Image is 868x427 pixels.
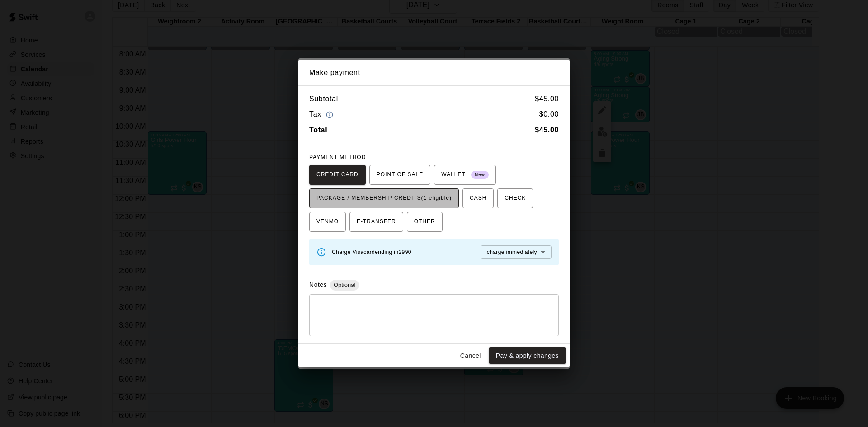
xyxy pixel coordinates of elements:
button: VENMO [309,212,346,232]
button: OTHER [407,212,443,232]
button: WALLET New [434,165,496,185]
label: Notes [309,281,327,288]
span: CHECK [505,191,526,206]
button: E-TRANSFER [349,212,403,232]
span: E-TRANSFER [357,215,396,229]
span: PAYMENT METHOD [309,154,366,160]
button: Cancel [456,347,485,364]
span: VENMO [316,215,339,229]
span: Optional [330,282,359,288]
span: New [471,169,489,181]
span: CREDIT CARD [316,168,359,182]
span: POINT OF SALE [377,168,423,182]
button: CREDIT CARD [309,165,366,185]
h6: Subtotal [309,93,338,105]
span: Charge Visa card ending in 2990 [332,249,411,255]
span: CASH [470,191,486,206]
span: WALLET [441,168,489,182]
h2: Make payment [298,60,570,86]
button: Pay & apply changes [489,347,566,364]
button: CHECK [497,188,533,208]
button: POINT OF SALE [369,165,430,185]
span: PACKAGE / MEMBERSHIP CREDITS (1 eligible) [316,191,452,206]
h6: $ 45.00 [535,93,559,105]
b: $ 45.00 [535,126,559,134]
h6: Tax [309,108,335,121]
b: Total [309,126,327,134]
span: OTHER [414,215,435,229]
span: charge immediately [487,249,537,255]
button: CASH [462,188,494,208]
button: PACKAGE / MEMBERSHIP CREDITS(1 eligible) [309,188,459,208]
h6: $ 0.00 [539,108,559,121]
